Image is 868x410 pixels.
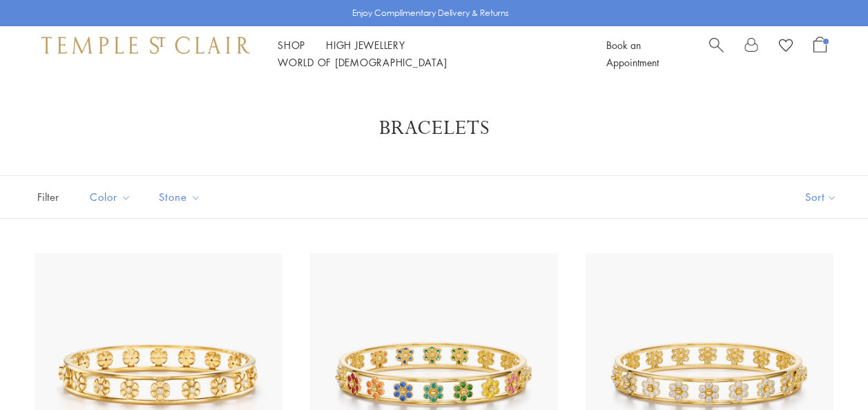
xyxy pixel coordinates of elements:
[813,37,827,71] a: Open Shopping Bag
[83,188,142,206] span: Color
[352,6,509,20] p: Enjoy Complimentary Delivery & Returns
[278,38,305,52] a: ShopShop
[326,38,405,52] a: High JewelleryHigh Jewellery
[774,176,868,218] button: Show sort by
[606,38,659,69] a: Book an Appointment
[41,37,250,53] img: Temple St. Clair
[278,55,447,69] a: World of [DEMOGRAPHIC_DATA]World of [DEMOGRAPHIC_DATA]
[148,182,211,213] button: Stone
[79,182,142,213] button: Color
[709,37,724,71] a: Search
[779,37,793,57] a: View Wishlist
[278,37,575,71] nav: Main navigation
[55,116,813,141] h1: Bracelets
[152,188,211,206] span: Stone
[799,345,854,396] iframe: Gorgias live chat messenger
